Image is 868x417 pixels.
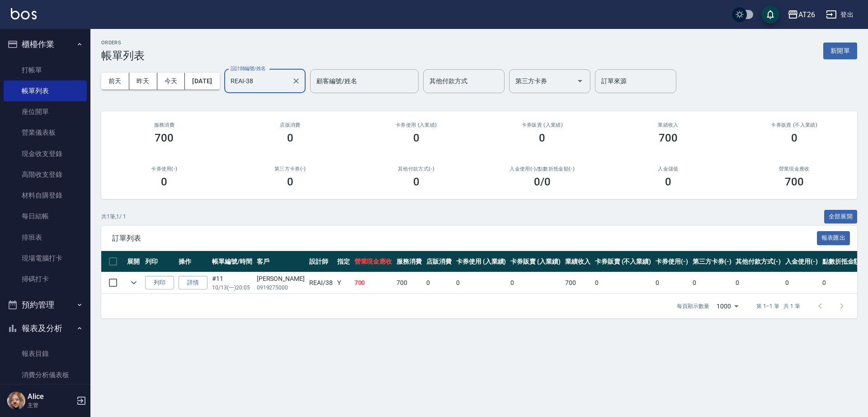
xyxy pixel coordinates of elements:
[424,251,454,272] th: 店販消費
[490,122,594,128] h2: 卡券販賣 (入業績)
[335,251,352,272] th: 指定
[101,40,145,46] h2: ORDERS
[593,272,653,294] td: 0
[28,392,74,401] h5: Alice
[335,272,352,294] td: Y
[4,317,87,340] button: 報表及分析
[508,251,563,272] th: 卡券販賣 (入業績)
[212,284,252,292] p: 10/13 (一) 20:05
[394,272,424,294] td: 700
[593,251,653,272] th: 卡券販賣 (不入業績)
[4,206,87,227] a: 每日結帳
[155,132,174,144] h3: 700
[534,175,551,188] h3: 0 /0
[573,74,587,88] button: Open
[231,65,266,72] label: 設計師編號/姓名
[563,272,593,294] td: 700
[733,272,783,294] td: 0
[539,132,545,144] h3: 0
[101,73,129,90] button: 前天
[238,166,343,172] h2: 第三方卡券(-)
[4,227,87,248] a: 排班表
[823,43,857,59] button: 新開單
[307,272,335,294] td: REAI /38
[257,284,305,292] p: 0919275000
[4,101,87,122] a: 座位開單
[490,166,594,172] h2: 入金使用(-) /點數折抵金額(-)
[742,122,846,128] h2: 卡券販賣 (不入業績)
[798,9,815,20] div: AT26
[616,166,721,172] h2: 入金儲值
[287,175,293,188] h3: 0
[185,73,219,90] button: [DATE]
[665,175,671,188] h3: 0
[4,343,87,364] a: 報表目錄
[210,272,255,294] td: #11
[112,234,817,243] span: 訂單列表
[364,122,468,128] h2: 卡券使用 (入業績)
[4,122,87,143] a: 營業儀表板
[28,401,74,409] p: 主管
[290,75,302,87] button: Clear
[454,272,509,294] td: 0
[127,276,141,289] button: expand row
[823,46,857,55] a: 新開單
[101,49,145,62] h3: 帳單列表
[112,166,217,172] h2: 卡券使用(-)
[4,143,87,164] a: 現金收支登錄
[129,73,157,90] button: 昨天
[7,392,25,410] img: Person
[784,5,819,24] button: AT26
[255,251,307,272] th: 客戶
[822,6,857,23] button: 登出
[4,365,87,385] a: 消費分析儀表板
[454,251,509,272] th: 卡券使用 (入業績)
[4,185,87,206] a: 材料自購登錄
[761,5,779,24] button: save
[4,293,87,317] button: 預約管理
[659,132,678,144] h3: 700
[287,132,293,144] h3: 0
[563,251,593,272] th: 業績收入
[424,272,454,294] td: 0
[394,251,424,272] th: 服務消費
[713,294,742,318] div: 1000
[4,248,87,269] a: 現場電腦打卡
[307,251,335,272] th: 設計師
[257,274,305,284] div: [PERSON_NAME]
[785,175,804,188] h3: 700
[733,251,783,272] th: 其他付款方式(-)
[756,302,800,310] p: 第 1–1 筆 共 1 筆
[210,251,255,272] th: 帳單編號/時間
[783,251,820,272] th: 入金使用(-)
[653,272,690,294] td: 0
[791,132,797,144] h3: 0
[125,251,143,272] th: 展開
[143,251,176,272] th: 列印
[817,231,850,245] button: 報表匯出
[4,33,87,56] button: 櫃檯作業
[101,213,126,221] p: 共 1 筆, 1 / 1
[4,269,87,289] a: 掃碼打卡
[4,164,87,185] a: 高階收支登錄
[364,166,468,172] h2: 其他付款方式(-)
[179,276,208,290] a: 詳情
[690,251,734,272] th: 第三方卡券(-)
[112,122,217,128] h3: 服務消費
[4,81,87,101] a: 帳單列表
[653,251,690,272] th: 卡券使用(-)
[4,60,87,81] a: 打帳單
[352,251,395,272] th: 營業現金應收
[817,233,850,242] a: 報表匯出
[176,251,210,272] th: 操作
[616,122,721,128] h2: 業績收入
[238,122,343,128] h2: 店販消費
[742,166,846,172] h2: 營業現金應收
[157,73,185,90] button: 今天
[783,272,820,294] td: 0
[145,276,174,290] button: 列印
[690,272,734,294] td: 0
[161,175,167,188] h3: 0
[824,210,858,224] button: 全部展開
[413,132,420,144] h3: 0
